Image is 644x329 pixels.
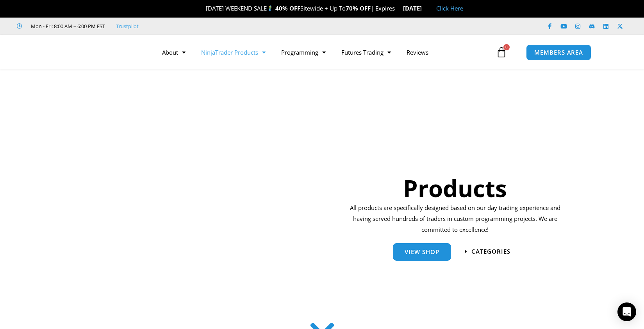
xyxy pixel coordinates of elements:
[98,108,305,306] img: ProductsSection scaled | Affordable Indicators – NinjaTrader
[526,44,591,60] a: MEMBERS AREA
[617,302,636,321] div: Open Intercom Messenger
[484,41,519,64] a: 0
[422,5,428,11] img: 🏭
[267,5,273,11] img: 🏌️‍♂️
[503,44,510,50] span: 0
[471,249,510,254] span: categories
[116,21,139,31] a: Trustpilot
[273,43,334,61] a: Programming
[154,43,193,61] a: About
[29,21,105,31] span: Mon - Fri: 8:00 AM – 6:00 PM EST
[395,5,401,11] img: ⌛
[334,43,399,61] a: Futures Trading
[347,203,563,235] p: All products are specifically designed based on our day trading experience and having served hund...
[154,43,494,61] nav: Menu
[347,172,563,205] h1: Products
[193,43,273,61] a: NinjaTrader Products
[534,50,583,55] span: MEMBERS AREA
[200,5,205,11] img: 🎉
[198,4,403,12] span: [DATE] WEEKEND SALE Sitewide + Up To | Expires
[436,4,463,12] a: Click Here
[399,43,436,61] a: Reviews
[465,249,510,254] a: categories
[346,4,371,12] strong: 70% OFF
[393,243,451,261] a: View Shop
[42,38,126,66] img: LogoAI | Affordable Indicators – NinjaTrader
[405,249,439,255] span: View Shop
[403,4,428,12] strong: [DATE]
[275,4,300,12] strong: 40% OFF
